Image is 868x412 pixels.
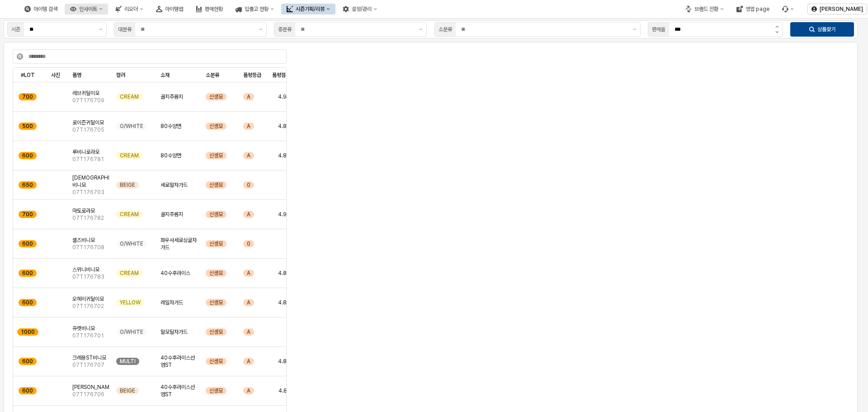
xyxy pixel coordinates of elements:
[160,181,188,189] span: 세로말자가드
[72,361,104,369] span: 07T176707
[205,6,223,12] div: 판매현황
[22,123,33,130] span: 500
[22,387,33,394] span: 600
[771,23,783,30] button: 증가
[247,123,250,130] span: A
[278,358,290,365] span: 4.89
[230,4,279,14] button: 입출고 현황
[209,358,223,365] span: 신생모
[72,244,104,251] span: 07T176708
[160,123,181,130] span: 80수양면
[72,273,104,280] span: 07T176783
[247,358,250,365] span: A
[72,266,99,273] span: 스위니비니모
[120,387,135,394] span: BEIGE
[120,328,143,336] span: O/WHITE
[817,26,835,33] p: 상품찾기
[22,181,33,189] span: 650
[255,23,266,36] button: 제안 사항 표시
[278,123,290,130] span: 4.89
[22,240,33,247] span: 600
[209,387,223,394] span: 신생모
[72,189,104,196] span: 07T176703
[160,384,198,398] span: 40수후라이스선염ST
[278,299,290,306] span: 4.89
[247,93,250,100] span: A
[209,328,223,336] span: 신생모
[745,6,769,12] div: 영업 page
[33,6,57,12] div: 아이템 검색
[337,4,382,14] button: 설정/관리
[296,6,325,12] div: 시즌기획/리뷰
[247,152,250,159] span: A
[247,270,250,277] span: A
[272,71,290,79] span: 품평점수
[116,71,125,79] span: 컬러
[160,354,198,369] span: 40수후라이스선염ST
[95,23,106,36] button: 제안 사항 표시
[19,4,63,14] div: 아이템 검색
[415,23,426,36] button: 제안 사항 표시
[278,270,290,277] span: 4.89
[190,4,228,14] button: 판매현황
[72,207,95,214] span: 마토로라모
[22,93,33,100] span: 700
[629,23,640,36] button: 제안 사항 표시
[160,93,183,100] span: 골지주름지
[165,6,183,12] div: 아이템맵
[120,123,143,130] span: O/WHITE
[72,325,95,332] span: 큐렛비니모
[278,25,292,34] div: 중분류
[777,4,799,14] div: Menu item 6
[72,148,99,156] span: 루비니로라모
[209,270,223,277] span: 신생모
[72,214,104,222] span: 07T176782
[247,299,250,306] span: A
[79,6,97,12] div: 인사이트
[247,328,250,336] span: A
[247,211,250,218] span: A
[160,270,190,277] span: 40수후라이스
[51,71,60,79] span: 사진
[72,119,104,126] span: 로이즌귀달이모
[206,71,219,79] span: 소분류
[22,299,33,306] span: 600
[110,4,149,14] button: 리오더
[160,211,183,218] span: 골지주름지
[439,25,452,34] div: 소분류
[731,4,775,14] button: 영업 page
[278,387,290,394] span: 4.82
[11,25,20,34] div: 시즌
[820,5,863,13] p: [PERSON_NAME]
[120,152,139,159] span: CREAM
[65,4,108,14] button: 인사이트
[281,4,335,14] div: 시즌기획/리뷰
[652,25,665,34] div: 판매율
[160,299,183,306] span: 레일자가드
[22,358,33,365] span: 600
[120,299,141,306] span: YELLOW
[72,97,104,104] span: 07T176709
[160,71,170,79] span: 소재
[247,181,250,189] span: 0
[151,4,189,14] button: 아이템맵
[118,25,132,34] div: 대분류
[807,4,867,14] button: [PERSON_NAME]
[120,93,139,100] span: CREAM
[209,299,223,306] span: 신생모
[120,270,139,277] span: CREAM
[72,126,104,133] span: 07T176705
[352,6,372,12] div: 설정/관리
[72,156,104,163] span: 07T176781
[120,211,139,218] span: CREAM
[209,152,223,159] span: 신생모
[209,93,223,100] span: 신생모
[278,152,290,159] span: 4.89
[160,328,188,336] span: 말모달자가드
[245,6,269,12] div: 입출고 현황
